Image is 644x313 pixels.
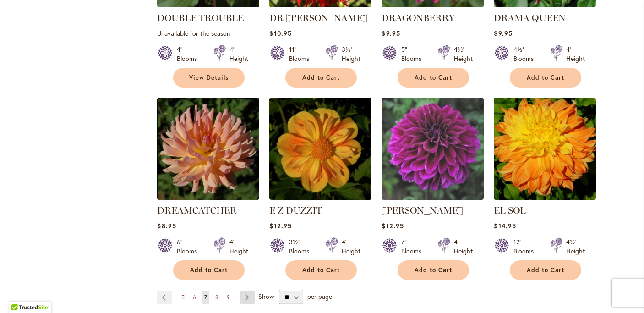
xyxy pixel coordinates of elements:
span: $12.95 [382,221,404,230]
span: Add to Cart [302,266,340,274]
button: Add to Cart [285,68,357,88]
img: Dreamcatcher [157,98,259,200]
a: EL SOL [494,205,526,216]
a: 5 [179,291,187,304]
button: Add to Cart [510,260,581,280]
div: 3½" Blooms [289,237,315,256]
span: Add to Cart [527,74,564,82]
span: 7 [204,294,207,301]
button: Add to Cart [398,260,469,280]
span: Add to Cart [415,266,452,274]
a: Einstein [382,193,484,202]
div: 12" Blooms [513,237,539,256]
a: [PERSON_NAME] [382,205,463,216]
span: $9.95 [494,29,512,38]
span: Add to Cart [190,266,228,274]
a: View Details [173,68,245,88]
a: 6 [191,291,198,304]
a: DOUBLE TROUBLE [157,0,259,9]
span: per page [307,292,332,301]
img: EL SOL [494,98,596,200]
img: Einstein [382,98,484,200]
a: 8 [213,291,221,304]
span: $9.95 [382,29,400,38]
span: View Details [189,74,229,82]
a: E Z DUZZIT [269,193,371,202]
a: E Z DUZZIT [269,205,322,216]
p: Unavailable for the season [157,29,259,38]
div: 4½' Height [454,45,473,63]
span: $14.95 [494,221,516,230]
a: DRAGONBERRY [382,0,484,9]
div: 4" Blooms [177,45,202,63]
div: 4' Height [454,237,473,256]
span: Add to Cart [302,74,340,82]
a: DREAMCATCHER [157,205,237,216]
div: 6" Blooms [177,237,202,256]
div: 4½' Height [566,237,585,256]
button: Add to Cart [398,68,469,88]
div: 7" Blooms [401,237,427,256]
span: $12.95 [269,221,291,230]
button: Add to Cart [285,260,357,280]
a: EL SOL [494,193,596,202]
a: Dreamcatcher [157,193,259,202]
div: 4½" Blooms [513,45,539,63]
div: 3½' Height [342,45,360,63]
span: Add to Cart [527,266,564,274]
a: DRAGONBERRY [382,12,455,23]
button: Add to Cart [173,260,245,280]
span: $8.95 [157,221,176,230]
span: 9 [227,294,230,301]
button: Add to Cart [510,68,581,88]
a: DOUBLE TROUBLE [157,12,244,23]
div: 11" Blooms [289,45,315,63]
a: DR LES [269,0,371,9]
a: DRAMA QUEEN [494,0,596,9]
a: DR [PERSON_NAME] [269,12,367,23]
a: 9 [224,291,232,304]
div: 4' Height [566,45,585,63]
span: $10.95 [269,29,291,38]
img: E Z DUZZIT [269,98,371,200]
iframe: Launch Accessibility Center [7,280,33,306]
div: 4' Height [229,237,248,256]
span: 6 [193,294,196,301]
a: DRAMA QUEEN [494,12,566,23]
span: 8 [215,294,218,301]
span: Add to Cart [415,74,452,82]
span: 5 [181,294,185,301]
div: 5" Blooms [401,45,427,63]
span: Show [258,292,274,301]
div: 4' Height [229,45,248,63]
div: 4' Height [342,237,360,256]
